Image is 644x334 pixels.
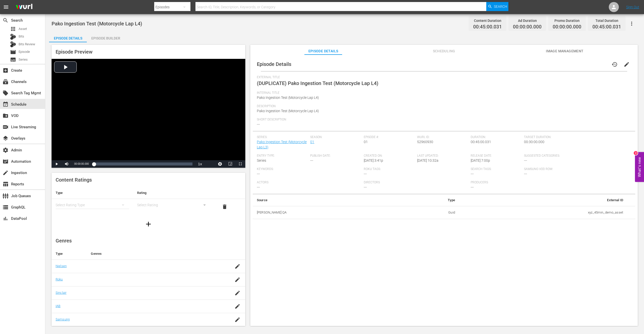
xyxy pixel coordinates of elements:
span: --- [524,172,527,176]
div: 2 [634,151,638,155]
span: Episode Preview [56,49,93,55]
span: Pako Ingestion Test (Motorcycle Lap L4) [52,21,142,27]
button: edit [621,58,633,70]
span: Bits [19,34,24,39]
span: Pako Ingestion Test (Motorcycle Lap L4) [257,96,319,100]
span: --- [257,185,260,189]
div: Episode Details [49,32,87,44]
span: Ingestion [3,170,9,176]
span: Search Tag Mgmt [3,90,9,96]
button: history [609,58,621,70]
span: VOD [3,113,9,119]
span: Series [10,57,16,63]
span: edit [624,61,630,67]
span: 00:00:00.000 [513,24,542,30]
span: Episode Details [257,61,291,67]
span: Season: [310,135,361,139]
button: Episode Builder [87,32,125,42]
div: Bits Review [10,41,16,47]
a: Sinclair [56,291,66,295]
span: Channels [3,79,9,85]
span: Short Description [257,118,629,122]
th: Source [253,194,400,206]
a: Sign Out [626,5,639,9]
div: Episode Builder [87,32,125,44]
span: Roku Tags: [364,167,468,171]
span: Series: [257,135,308,139]
table: simple table [52,187,245,215]
span: --- [524,158,527,162]
img: ans4CAIJ8jUAAAAAAAAAAAAAAAAAAAAAAAAgQb4GAAAAAAAAAAAAAAAAAAAAAAAAJMjXAAAAAAAAAAAAAAAAAAAAAAAAgAT5G... [12,1,36,13]
div: Ad Duration [513,17,542,24]
span: 00:00:00.000 [553,24,581,30]
span: Reports [3,181,9,187]
button: delete [219,201,231,213]
span: Actors [257,181,361,185]
button: Playback Rate [195,160,205,168]
span: 01 [364,140,368,144]
span: Content Ratings [56,177,92,183]
span: External Title [257,75,629,79]
span: --- [471,172,474,176]
span: DataPool [3,216,9,222]
div: Bits [10,34,16,40]
span: Job Queues [3,193,9,199]
span: Producers [471,181,575,185]
span: Admin [3,147,9,153]
button: Open Feedback Widget [635,152,644,182]
span: history [612,61,618,67]
button: Mute [62,160,72,168]
span: menu [3,4,9,10]
span: Live Streaming [3,124,9,130]
a: Roku [56,277,63,281]
span: Bits Review [19,42,35,47]
span: delete [222,204,228,210]
div: Content Duration [473,17,502,24]
span: Publish Date: [310,154,361,158]
th: Rating [133,187,215,199]
a: IAB [56,304,60,308]
span: 00:00:00.000 [74,162,89,165]
span: Keywords: [257,167,361,171]
span: --- [310,158,313,162]
button: Play [52,160,62,168]
th: Type [400,194,459,206]
a: Samsung [56,317,70,321]
span: Created On: [364,154,415,158]
span: --- [471,185,474,189]
span: Search Tags: [471,167,521,171]
button: Picture-in-Picture [225,160,235,168]
span: Series [257,158,266,162]
div: Video Player [52,59,245,168]
span: GraphQL [3,204,9,210]
span: Suggested Categories: [524,154,628,158]
span: Overlays [3,135,9,141]
span: (DUPLICATE) Pako Ingestion Test (Motorcycle Lap L4) [257,80,378,86]
div: Total Duration [592,17,621,24]
td: xyz_45min_demo_asset [459,206,627,219]
span: [DATE] 3:41p [364,158,383,162]
span: Automation [3,158,9,164]
span: Asset [10,26,16,32]
span: Scheduling [425,48,463,54]
th: [PERSON_NAME] QA [253,206,400,219]
th: Type [52,248,87,260]
span: Pako Ingestion Test (Motorcycle Lap L4) [257,109,319,113]
button: Fullscreen [235,160,245,168]
span: --- [257,122,260,126]
th: Type [52,187,133,199]
a: Nielsen [56,264,67,268]
span: 00:30:00.000 [524,140,544,144]
button: Episode Details [49,32,87,42]
span: Schedule [3,101,9,107]
span: Episode [10,49,16,55]
div: Progress Bar [94,162,192,165]
span: Last Updated: [417,154,468,158]
button: Search [486,2,508,11]
span: Description [257,104,629,108]
span: Episode [19,49,30,54]
td: Guid [400,206,459,219]
a: Pako Ingestion Test (Motorcycle Lap L3) [257,140,307,149]
div: Promo Duration [553,17,581,24]
span: Target Duration: [524,135,628,139]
